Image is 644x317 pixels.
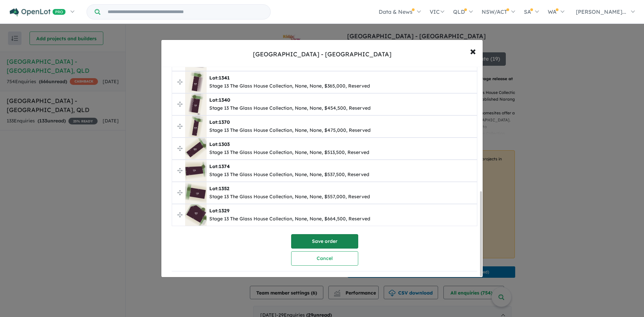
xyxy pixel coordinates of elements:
[177,102,182,107] img: drag.svg
[219,208,229,214] span: 1329
[177,146,182,151] img: drag.svg
[209,75,230,81] b: Lot:
[209,149,369,157] div: Stage 13 The Glass House Collection, None, None, $513,500, Reserved
[253,50,391,59] div: [GEOGRAPHIC_DATA] - [GEOGRAPHIC_DATA]
[177,190,182,195] img: drag.svg
[185,116,207,137] img: Ridgeview%20Estate%20-%20Narangba%20-%20Lot%201370___1753321491.jpg
[185,94,207,115] img: Ridgeview%20Estate%20-%20Narangba%20-%20Lot%201340___1753321365.jpg
[177,168,182,173] img: drag.svg
[185,71,207,93] img: Ridgeview%20Estate%20-%20Narangba%20-%20Lot%201341___1753321950.jpg
[209,215,370,223] div: Stage 13 The Glass House Collection, None, None, $664,500, Reserved
[209,119,230,125] b: Lot:
[185,138,207,159] img: Ridgeview%20Estate%20-%20Narangba%20-%20Lot%201303___1753321036.jpg
[209,141,230,147] b: Lot:
[209,126,371,135] div: Stage 13 The Glass House Collection, None, None, $475,000, Reserved
[10,8,66,16] img: Openlot PRO Logo White
[219,186,229,192] span: 1352
[219,119,230,125] span: 1370
[219,75,230,81] span: 1341
[177,124,182,129] img: drag.svg
[576,8,626,15] span: [PERSON_NAME]...
[291,234,358,249] button: Save order
[102,5,269,19] input: Try estate name, suburb, builder or developer
[209,104,371,112] div: Stage 13 The Glass House Collection, None, None, $454,500, Reserved
[209,171,369,179] div: Stage 13 The Glass House Collection, None, None, $537,500, Reserved
[177,212,182,217] img: drag.svg
[185,204,207,226] img: Ridgeview%20Estate%20-%20Narangba%20-%20Lot%201329___1753320143.jpg
[291,251,358,266] button: Cancel
[209,163,230,169] b: Lot:
[209,97,230,103] b: Lot:
[185,160,207,181] img: Ridgeview%20Estate%20-%20Narangba%20-%20Lot%201374___1753320832.jpg
[209,193,370,201] div: Stage 13 The Glass House Collection, None, None, $557,000, Reserved
[185,182,207,204] img: Ridgeview%20Estate%20-%20Narangba%20-%20Lot%201352___1753320450.jpg
[209,208,229,214] b: Lot:
[470,44,476,58] span: ×
[209,186,229,192] b: Lot:
[219,97,230,103] span: 1340
[219,163,230,169] span: 1374
[219,141,230,147] span: 1303
[209,82,370,90] div: Stage 13 The Glass House Collection, None, None, $365,000, Reserved
[177,80,182,85] img: drag.svg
